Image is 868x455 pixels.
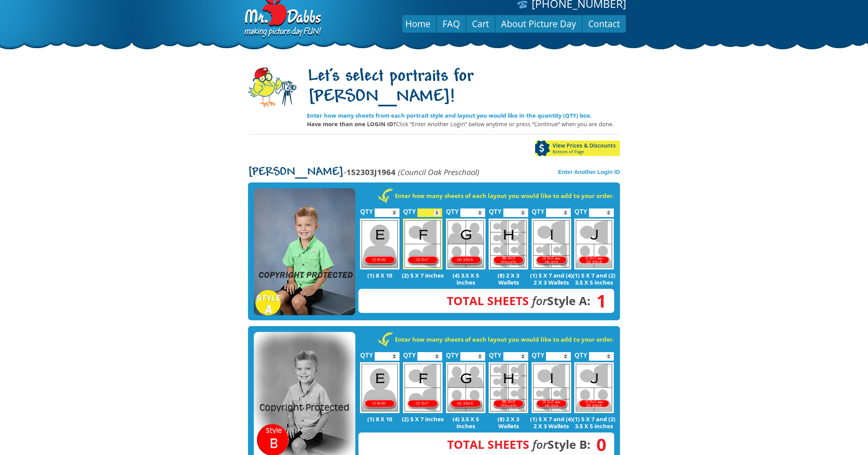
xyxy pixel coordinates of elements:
img: F [403,219,443,269]
img: STYLE A [254,188,355,316]
p: (1) 5 X 7 and (2) 3.5 X 5 inches [573,415,616,429]
p: (1) 5 X 7 and (2) 3.5 X 5 inches [573,272,616,286]
img: G [446,219,486,269]
label: QTY [446,200,459,219]
label: QTY [403,344,416,363]
em: for [532,436,548,452]
img: F [403,362,443,413]
span: Total Sheets [447,293,529,309]
p: (2) 5 X 7 inches [401,415,444,422]
a: Home [400,14,436,33]
em: (Council Oak Preschool) [398,167,479,177]
a: Enter Another Login ID [558,169,620,175]
img: G [446,362,486,413]
strong: Style B: [447,436,591,452]
a: FAQ [437,14,466,33]
label: QTY [532,344,544,363]
strong: Style A: [447,293,591,309]
label: QTY [360,344,373,363]
p: (1) 8 X 10 [358,272,401,279]
strong: Enter how many sheets from each portrait style and layout you would like in the quantity (QTY) box. [307,111,591,119]
span: Total Sheets [447,436,529,452]
p: (1) 8 X 10 [358,415,401,422]
img: E [360,362,400,413]
p: (8) 2 X 3 Wallets [487,415,530,429]
span: 0 [591,440,606,449]
p: (2) 5 X 7 inches [401,272,444,279]
p: Click “Enter Another Login” below anytime or press “Continue” when you are done. [307,120,620,128]
img: H [489,219,528,269]
span: 1 [591,297,606,305]
img: H [489,362,528,413]
img: J [574,362,614,413]
a: About Picture Day [495,14,582,33]
strong: Enter how many sheets of each layout you would like to add to your order. [395,192,614,200]
span: Bottom of Page [553,149,620,154]
strong: Enter how many sheets of each layout you would like to add to your order. [395,335,614,343]
img: camera-mascot [248,68,296,108]
label: QTY [575,344,587,363]
p: - [248,168,479,177]
img: E [360,219,400,269]
label: QTY [360,200,373,219]
label: QTY [489,200,502,219]
p: (4) 3.5 X 5 inches [444,415,487,429]
strong: Have more than one LOGIN ID? [307,120,396,128]
p: (1) 5 X 7 and (4) 2 X 3 Wallets [530,272,573,286]
span: [PERSON_NAME] [248,166,344,179]
a: Contact [582,14,626,33]
label: QTY [575,200,587,219]
a: Cart [466,14,495,33]
h1: Let's select portraits for [PERSON_NAME]! [307,67,620,108]
label: QTY [446,344,459,363]
strong: 152303J1964 [346,167,396,177]
label: QTY [532,200,544,219]
img: I [532,362,571,413]
img: J [574,219,614,269]
p: (1) 5 X 7 and (4) 2 X 3 Wallets [530,415,573,429]
label: QTY [489,344,502,363]
label: QTY [403,200,416,219]
p: (8) 2 X 3 Wallets [487,272,530,286]
img: I [532,219,571,269]
a: View Prices & DiscountsBottom of Page [535,141,620,156]
p: (4) 3.5 X 5 inches [444,272,487,286]
em: for [532,293,547,309]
